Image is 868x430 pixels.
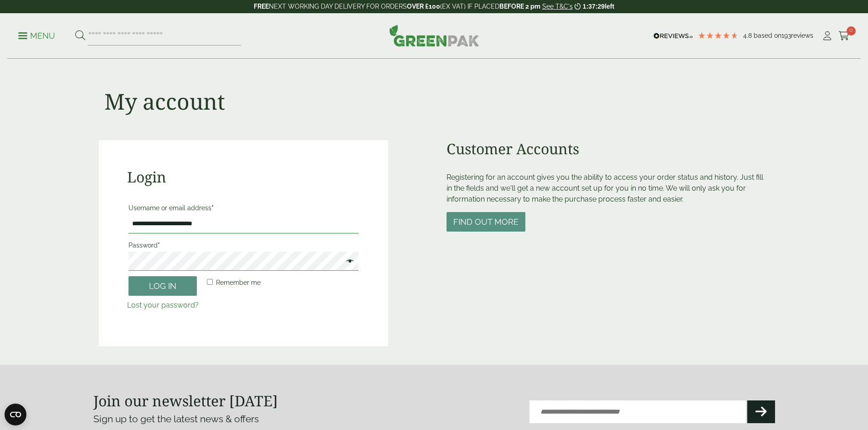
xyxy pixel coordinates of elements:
div: 4.8 Stars [698,31,739,40]
p: Menu [18,30,55,41]
span: left [605,3,614,10]
span: Remember me [216,279,261,286]
input: Remember me [207,279,213,285]
i: My Account [822,31,833,40]
a: See T&C's [542,3,573,10]
label: Password [128,239,359,252]
h2: Login [127,168,360,186]
span: Based on [754,32,781,39]
span: 193 [781,32,791,39]
img: REVIEWS.io [653,33,693,39]
strong: FREE [254,3,269,10]
a: Menu [18,30,55,40]
label: Username or email address [128,202,359,214]
button: Log in [128,276,197,296]
p: Registering for an account gives you the ability to access your order status and history. Just fi... [447,172,770,205]
span: 4.8 [743,32,754,39]
span: reviews [791,32,813,39]
p: Sign up to get the latest news & offers [93,412,400,426]
strong: BEFORE 2 pm [499,3,540,10]
span: 1:37:29 [583,3,605,10]
a: Lost your password? [127,301,199,309]
img: GreenPak Supplies [389,25,479,46]
strong: Join our newsletter [DATE] [93,391,278,410]
h2: Customer Accounts [447,140,770,157]
a: 0 [838,29,850,43]
i: Cart [838,31,850,40]
button: Find out more [447,212,525,232]
h1: My account [104,88,225,115]
span: 0 [847,26,856,35]
strong: OVER £100 [407,3,440,10]
a: Find out more [447,218,525,227]
button: Open CMP widget [5,404,26,425]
